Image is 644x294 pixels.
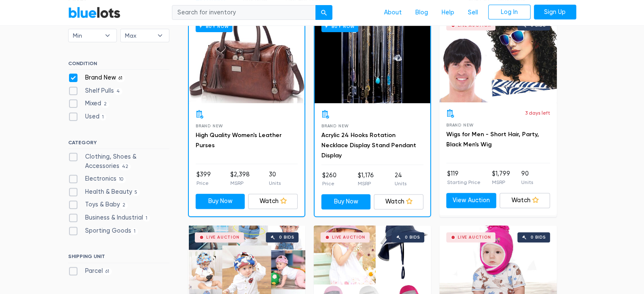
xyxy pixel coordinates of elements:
[68,60,169,70] h6: CONDITION
[322,180,337,187] p: Price
[116,75,125,82] span: 61
[196,132,282,149] a: High Quality Women's Leather Purses
[196,170,211,187] li: $399
[405,235,420,239] div: 0 bids
[321,124,349,128] span: Brand New
[492,179,510,186] p: MSRP
[68,253,169,263] h6: SHIPPING UNIT
[68,174,126,184] label: Electronics
[525,109,550,117] p: 3 days left
[125,29,153,42] span: Max
[446,193,497,208] a: View Auction
[458,23,491,27] div: Live Auction
[100,114,107,121] span: 1
[269,170,281,187] li: 30
[322,171,337,188] li: $260
[206,235,240,239] div: Live Auction
[114,88,123,95] span: 4
[488,5,531,20] a: Log In
[196,124,223,128] span: Brand New
[531,23,546,27] div: 0 bids
[248,194,298,209] a: Watch
[447,169,481,186] li: $119
[521,169,533,186] li: 90
[196,21,232,32] h6: Buy Now
[68,267,112,276] label: Parcel
[68,187,140,197] label: Health & Beauty
[68,99,110,108] label: Mixed
[269,179,281,187] p: Units
[395,171,406,188] li: 24
[446,123,474,127] span: Brand New
[461,5,485,21] a: Sell
[132,189,140,196] span: 5
[143,215,150,222] span: 1
[120,202,128,209] span: 2
[196,179,211,187] p: Price
[458,235,491,239] div: Live Auction
[374,194,423,209] a: Watch
[447,179,481,186] p: Starting Price
[68,213,150,223] label: Business & Industrial
[172,5,316,20] input: Search for inventory
[279,235,294,239] div: 0 bids
[531,235,546,239] div: 0 bids
[230,179,249,187] p: MSRP
[435,5,461,21] a: Help
[315,14,430,103] a: Buy Now
[357,171,373,188] li: $1,176
[68,6,121,19] a: BlueLots
[116,176,126,183] span: 10
[103,268,112,275] span: 61
[131,228,138,235] span: 1
[68,152,169,170] label: Clothing, Shoes & Accessories
[151,29,169,42] b: ▾
[196,194,245,209] a: Buy Now
[68,226,138,236] label: Sporting Goods
[500,193,550,208] a: Watch
[189,14,304,103] a: Buy Now
[446,131,539,148] a: Wigs for Men - Short Hair, Party, Black Men's Wig
[230,170,249,187] li: $2,398
[68,73,125,82] label: Brand New
[534,5,576,20] a: Sign Up
[521,179,533,186] p: Units
[68,112,107,121] label: Used
[377,5,409,21] a: About
[321,132,416,159] a: Acrylic 24 Hooks Rotation Necklace Display Stand Pendant Display
[357,180,373,187] p: MSRP
[119,163,131,170] span: 42
[409,5,435,21] a: Blog
[99,29,116,42] b: ▾
[321,21,358,32] h6: Buy Now
[321,194,371,209] a: Buy Now
[68,86,123,96] label: Shelf Pulls
[101,101,110,108] span: 2
[439,14,557,102] a: Live Auction 0 bids
[395,180,406,187] p: Units
[492,169,510,186] li: $1,799
[332,235,365,239] div: Live Auction
[68,140,169,149] h6: CATEGORY
[68,200,128,209] label: Toys & Baby
[73,29,101,42] span: Min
